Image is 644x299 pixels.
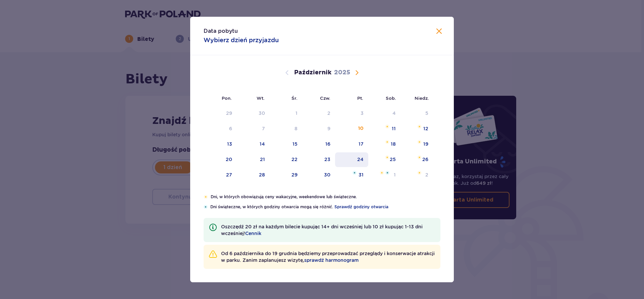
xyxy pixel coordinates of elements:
td: czwartek, 23 października 2025 [302,152,335,167]
td: poniedziałek, 20 października 2025 [204,152,237,167]
small: Wt. [257,95,265,101]
a: sprawdź harmonogram [304,257,359,264]
img: Pomarańczowa gwiazdka [204,195,208,199]
td: Data niedostępna. czwartek, 2 października 2025 [302,106,335,121]
div: 29 [226,110,232,117]
td: niedziela, 2 listopada 2025 [400,168,433,182]
small: Pt. [357,95,363,101]
td: sobota, 25 października 2025 [368,152,401,167]
div: 13 [227,141,232,147]
td: niedziela, 12 października 2025 [400,122,433,136]
td: Data niedostępna. sobota, 4 października 2025 [368,106,401,121]
p: Wybierz dzień przyjazdu [204,36,279,44]
div: 3 [361,110,364,117]
img: Pomarańczowa gwiazdka [380,171,384,175]
div: 16 [325,141,330,147]
div: 26 [422,156,428,163]
img: Niebieska gwiazdka [353,171,357,175]
td: czwartek, 30 października 2025 [302,168,335,182]
td: niedziela, 26 października 2025 [400,152,433,167]
p: Dni świąteczne, w których godziny otwarcia mogą się różnić. [210,204,440,210]
div: 28 [259,171,265,178]
img: Pomarańczowa gwiazdka [417,140,422,144]
td: wtorek, 14 października 2025 [237,137,270,152]
div: 7 [262,125,265,132]
div: 1 [296,110,298,117]
td: wtorek, 28 października 2025 [237,168,270,182]
td: wtorek, 21 października 2025 [237,152,270,167]
div: 19 [423,141,428,147]
div: 17 [359,141,364,147]
div: 1 [394,171,396,178]
td: piątek, 10 października 2025 [335,122,368,136]
div: 24 [357,156,364,163]
button: Zamknij [435,27,443,36]
p: Data pobytu [204,27,238,35]
p: Oszczędź 20 zł na każdym bilecie kupując 14+ dni wcześniej lub 10 zł kupując 1-13 dni wcześniej! [221,223,435,237]
a: Cennik [245,230,261,237]
div: 21 [260,156,265,163]
td: Data niedostępna. piątek, 3 października 2025 [335,106,368,121]
small: Pon. [222,95,232,101]
td: piątek, 31 października 2025 [335,168,368,182]
td: Data niedostępna. wtorek, 7 października 2025 [237,122,270,136]
div: 2 [425,171,428,178]
div: 11 [392,125,396,132]
img: Pomarańczowa gwiazdka [417,171,422,175]
img: Pomarańczowa gwiazdka [417,125,422,129]
img: Pomarańczowa gwiazdka [417,155,422,159]
small: Niedz. [415,95,429,101]
td: piątek, 17 października 2025 [335,137,368,152]
div: 23 [324,156,330,163]
div: 8 [294,125,298,132]
div: 12 [423,125,428,132]
img: Pomarańczowa gwiazdka [385,155,389,159]
div: 22 [291,156,298,163]
td: Data niedostępna. środa, 1 października 2025 [270,106,302,121]
div: 29 [291,171,298,178]
small: Śr. [291,95,298,101]
td: Data niedostępna. poniedziałek, 6 października 2025 [204,122,237,136]
td: środa, 15 października 2025 [270,137,302,152]
div: 15 [292,141,298,147]
div: 30 [324,171,330,178]
div: 5 [425,110,428,117]
td: poniedziałek, 13 października 2025 [204,137,237,152]
td: sobota, 18 października 2025 [368,137,401,152]
p: Od 6 października do 19 grudnia będziemy przeprowadzać przeglądy i konserwacje atrakcji w parku. ... [221,250,435,264]
img: Pomarańczowa gwiazdka [385,125,389,129]
p: Dni, w których obowiązują ceny wakacyjne, weekendowe lub świąteczne. [211,194,440,200]
td: niedziela, 19 października 2025 [400,137,433,152]
td: czwartek, 16 października 2025 [302,137,335,152]
div: 31 [359,171,364,178]
td: Data niedostępna. czwartek, 9 października 2025 [302,122,335,136]
td: sobota, 1 listopada 2025 [368,168,401,182]
div: 30 [259,110,265,117]
td: piątek, 24 października 2025 [335,152,368,167]
img: Niebieska gwiazdka [385,171,389,175]
td: Data niedostępna. poniedziałek, 29 września 2025 [204,106,237,121]
td: Data niedostępna. wtorek, 30 września 2025 [237,106,270,121]
img: Niebieska gwiazdka [204,205,208,209]
div: 20 [226,156,232,163]
td: Data niedostępna. środa, 8 października 2025 [270,122,302,136]
button: Następny miesiąc [353,69,361,77]
p: 2025 [334,69,350,77]
td: środa, 29 października 2025 [270,168,302,182]
div: 9 [327,125,330,132]
div: 6 [229,125,232,132]
a: Sprawdź godziny otwarcia [334,204,388,210]
img: Pomarańczowa gwiazdka [385,140,389,144]
td: Data niedostępna. niedziela, 5 października 2025 [400,106,433,121]
div: 25 [390,156,396,163]
div: 27 [226,171,232,178]
button: Poprzedni miesiąc [283,69,291,77]
div: 10 [358,125,364,132]
small: Czw. [320,95,330,101]
p: Październik [294,69,331,77]
div: 2 [327,110,330,117]
td: poniedziałek, 27 października 2025 [204,168,237,182]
